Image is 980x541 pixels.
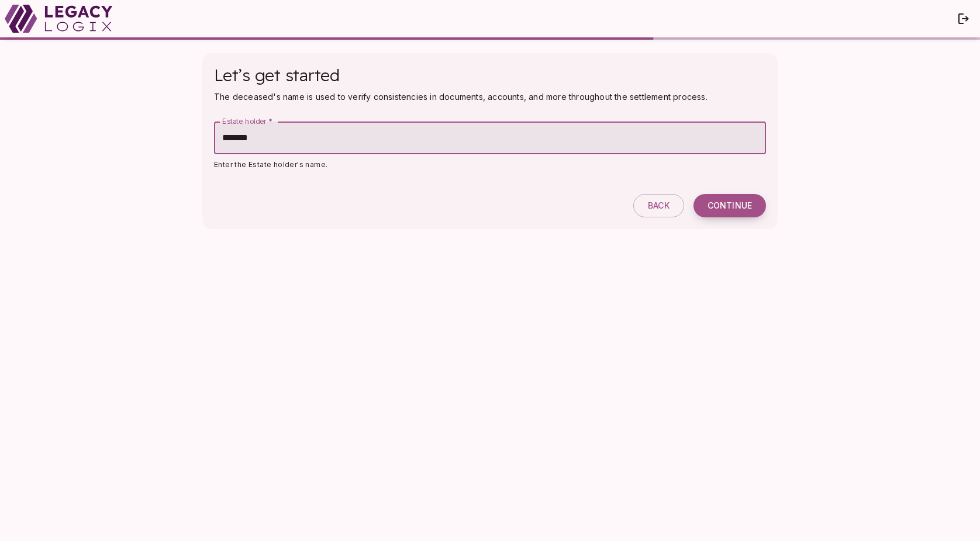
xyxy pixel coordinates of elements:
[214,65,340,85] span: Let’s get started
[222,116,272,126] label: Estate holder
[214,92,708,102] span: The deceased's name is used to verify consistencies in documents, accounts, and more throughout t...
[693,194,766,217] button: Continue
[648,200,670,211] span: Back
[214,160,327,169] span: Enter the Estate holder's name.
[708,200,752,211] span: Continue
[633,194,684,217] button: Back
